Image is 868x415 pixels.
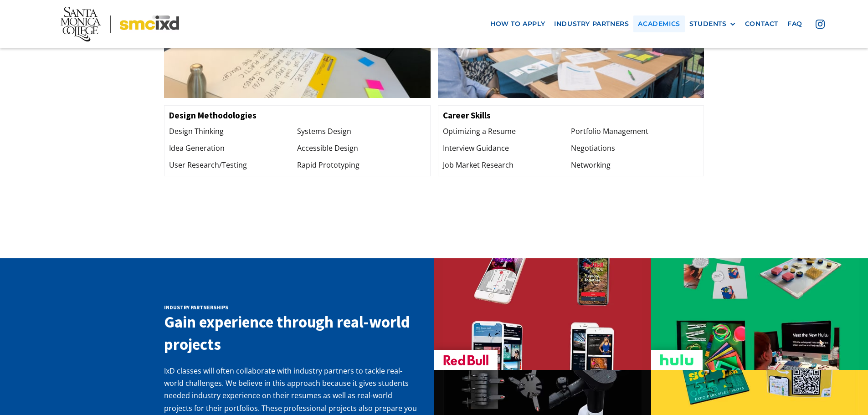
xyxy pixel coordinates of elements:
[443,125,571,138] div: Optimizing a Resume
[740,15,783,32] a: contact
[164,304,421,311] h2: Industry Partnerships
[169,142,297,154] div: Idea Generation
[164,311,421,356] h3: Gain experience through real-world projects
[783,15,807,32] a: faq
[169,159,297,171] div: User Research/Testing
[169,125,297,138] div: Design Thinking
[689,20,727,28] div: STUDENTS
[169,110,426,121] h3: Design Methodologies
[443,142,571,154] div: Interview Guidance
[550,15,633,32] a: industry partners
[443,110,699,121] h3: Career Skills
[633,15,684,32] a: Academics
[297,142,425,154] div: Accessible Design
[297,159,425,171] div: Rapid Prototyping
[486,15,550,32] a: how to apply
[443,159,571,171] div: Job Market Research
[816,20,825,29] img: icon - instagram
[571,142,699,154] div: Negotiations
[571,125,699,138] div: Portfolio Management
[571,159,699,171] div: Networking
[297,125,425,138] div: Systems Design
[689,20,736,28] div: STUDENTS
[61,7,179,41] img: Santa Monica College - SMC IxD logo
